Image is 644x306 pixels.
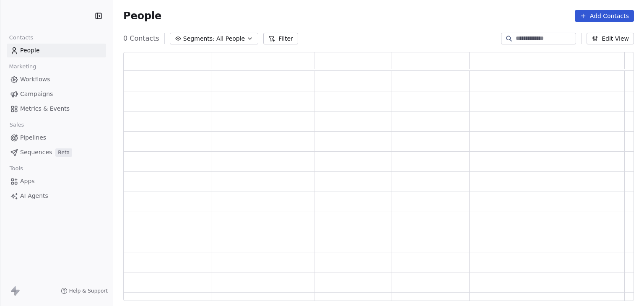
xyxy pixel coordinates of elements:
[61,288,108,294] a: Help & Support
[587,33,634,44] button: Edit View
[5,31,37,44] span: Contacts
[7,189,106,203] a: AI Agents
[7,44,106,57] a: People
[123,34,159,44] span: 0 Contacts
[575,10,634,22] button: Add Contacts
[7,102,106,116] a: Metrics & Events
[6,162,26,175] span: Tools
[20,192,48,200] span: AI Agents
[69,288,108,294] span: Help & Support
[263,33,298,44] button: Filter
[183,34,215,43] span: Segments:
[6,119,28,131] span: Sales
[55,148,72,157] span: Beta
[7,145,106,159] a: SequencesBeta
[20,46,40,55] span: People
[7,73,106,86] a: Workflows
[7,87,106,101] a: Campaigns
[123,10,161,22] span: People
[7,174,106,188] a: Apps
[20,90,53,99] span: Campaigns
[216,34,245,43] span: All People
[5,60,40,73] span: Marketing
[20,177,35,186] span: Apps
[20,148,52,157] span: Sequences
[7,131,106,145] a: Pipelines
[20,133,46,142] span: Pipelines
[20,104,70,113] span: Metrics & Events
[20,75,50,84] span: Workflows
